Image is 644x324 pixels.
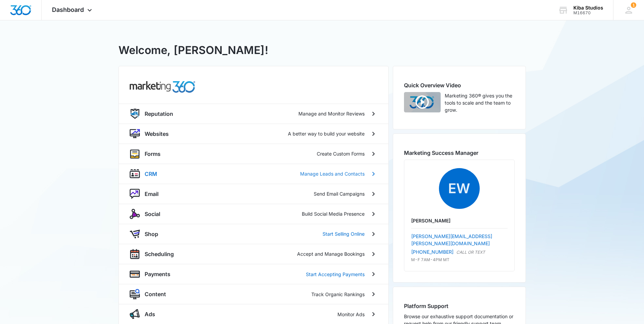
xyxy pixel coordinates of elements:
a: formsFormsCreate Custom Forms [119,144,388,164]
img: ads [130,309,140,319]
img: forms [130,149,140,159]
h2: Platform Support [404,302,515,310]
p: Forms [145,150,161,158]
a: contentContentTrack Organic Rankings [119,284,388,304]
p: Create Custom Forms [317,150,365,157]
p: Track Organic Rankings [311,291,365,298]
img: shopApp [130,229,140,239]
span: 1 [631,2,636,8]
p: A better way to build your website [288,130,365,137]
p: Send Email Campaigns [314,190,365,197]
p: Ads [145,310,155,318]
h2: Marketing Success Manager [404,149,515,157]
h1: Welcome, [PERSON_NAME]! [118,42,268,58]
div: account name [573,5,603,11]
a: [PHONE_NUMBER] [411,248,454,255]
p: M-F 7AM-4PM MT [411,257,508,263]
a: [PERSON_NAME][EMAIL_ADDRESS][PERSON_NAME][DOMAIN_NAME] [411,233,492,246]
span: Dashboard [52,6,84,13]
div: notifications count [631,2,636,8]
img: reputation [130,109,140,119]
p: Websites [145,130,169,138]
p: Reputation [145,110,173,118]
img: nurture [130,189,140,199]
a: socialSocialBuild Social Media Presence [119,204,388,224]
p: CALL OR TEXT [456,249,485,255]
p: Monitor Ads [337,311,365,318]
h2: Quick Overview Video [404,81,515,89]
img: website [130,129,140,139]
p: Marketing 360® gives you the tools to scale and the team to grow. [445,92,515,113]
a: schedulingSchedulingAccept and Manage Bookings [119,244,388,264]
img: social [130,209,140,219]
p: Start Accepting Payments [306,271,365,278]
img: payments [130,269,140,279]
p: Start Selling Online [323,230,365,237]
p: Social [145,210,160,218]
p: [PERSON_NAME] [411,217,508,224]
p: Content [145,290,166,298]
img: content [130,289,140,299]
span: EW [439,168,480,209]
a: websiteWebsitesA better way to build your website [119,124,388,144]
img: scheduling [130,249,140,259]
a: nurtureEmailSend Email Campaigns [119,184,388,204]
a: shopAppShopStart Selling Online [119,224,388,244]
p: Payments [145,270,170,278]
img: crm [130,169,140,179]
p: Manage and Monitor Reviews [298,110,365,117]
p: Build Social Media Presence [302,210,365,217]
p: Shop [145,230,158,238]
a: reputationReputationManage and Monitor Reviews [119,104,388,124]
img: Quick Overview Video [404,92,441,112]
img: common.products.marketing.title [130,81,196,93]
p: Scheduling [145,250,174,258]
a: crmCRMManage Leads and Contacts [119,164,388,184]
p: Accept and Manage Bookings [297,250,365,257]
a: paymentsPaymentsStart Accepting Payments [119,264,388,284]
p: Manage Leads and Contacts [300,170,365,177]
a: adsAdsMonitor Ads [119,304,388,324]
p: Email [145,190,159,198]
p: CRM [145,170,157,178]
div: account id [573,11,603,15]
